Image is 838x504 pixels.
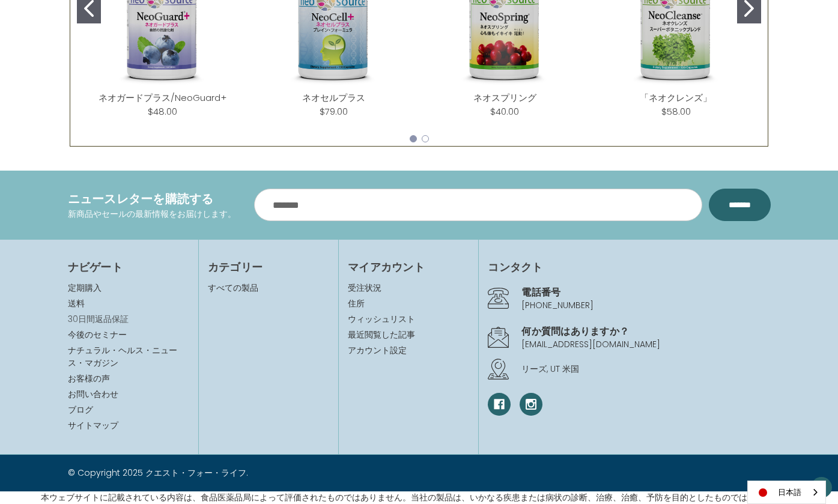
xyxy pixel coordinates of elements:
[68,297,85,309] a: 送料
[488,259,770,275] h4: コンタクト
[410,135,417,142] button: Go to slide 1
[661,105,691,118] div: $58.00
[320,105,348,118] div: $79.00
[208,259,329,275] h4: カテゴリー
[148,105,177,118] div: $48.00
[68,467,410,479] p: © Copyright 2025 クエスト・フォー・ライフ.
[521,338,660,350] a: [EMAIL_ADDRESS][DOMAIN_NAME]
[473,91,536,104] a: ネオスプリング
[99,91,226,104] a: ネオガードプラス/NeoGuard+
[747,481,826,504] div: Language
[348,313,469,326] a: ウィッシュリスト
[521,299,594,311] a: [PHONE_NUMBER]
[748,481,825,503] a: 日本語
[208,282,258,294] a: すべての製品
[68,208,236,220] p: 新商品やセールの最新情報をお届けします。
[68,419,118,431] a: サイトマップ
[640,91,712,104] a: 「ネオクレンズ」
[521,285,770,299] h4: 電話番号
[747,481,826,504] aside: Language selected: 日本語
[521,363,770,375] p: リーズ, UT 米国
[348,329,469,341] a: 最近閲覧した記事
[68,344,177,369] a: ナチュラル・ヘルス・ニュース・マガジン
[68,282,102,294] a: 定期購入
[302,91,365,104] a: ネオセルプラス
[41,491,798,504] p: 本ウェブサイトに記載されている内容は、食品医薬品局によって評価されたものではありません。当社の製品は、いかなる疾患または病状の診断、治療、治癒、予防を目的としたものではありません。
[490,105,519,118] div: $40.00
[348,282,469,294] a: 受注状況
[68,259,189,275] h4: ナビゲート
[68,190,236,208] h4: ニュースレターを購読する
[348,297,469,310] a: 住所
[521,324,770,338] h4: 何か質問はありますか？
[68,388,118,400] a: お問い合わせ
[68,313,129,325] a: 30日間返品保証
[348,259,469,275] h4: マイアカウント
[68,329,127,341] a: 今後のセミナー
[68,372,110,384] a: お客様の声
[68,404,93,416] a: ブログ
[348,344,469,357] a: アカウント設定
[422,135,429,142] button: Go to slide 2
